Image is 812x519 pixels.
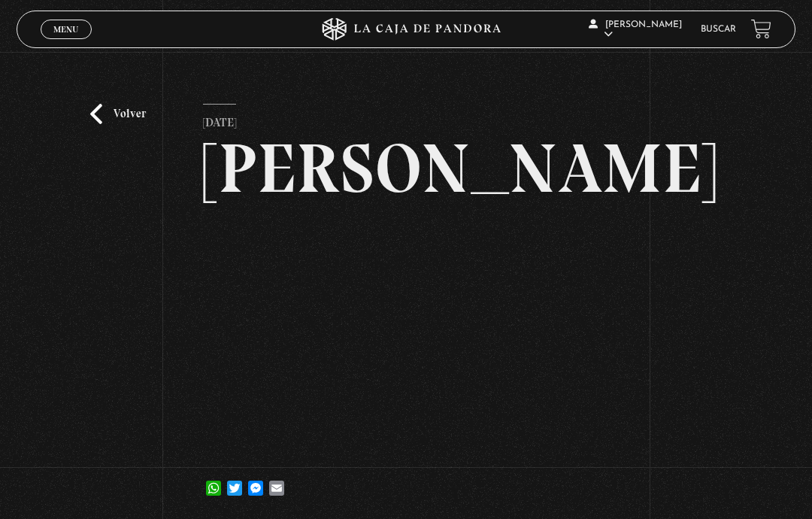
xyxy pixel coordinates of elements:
a: WhatsApp [203,466,224,496]
h2: [PERSON_NAME] [203,134,608,203]
a: Buscar [701,25,736,34]
a: Messenger [245,466,266,496]
span: Cerrar [49,38,84,48]
span: Menu [53,25,78,34]
a: Email [266,466,287,496]
a: Twitter [224,466,245,496]
a: Volver [90,104,146,124]
a: View your shopping cart [751,19,771,39]
p: [DATE] [203,104,236,134]
span: [PERSON_NAME] [589,20,682,39]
